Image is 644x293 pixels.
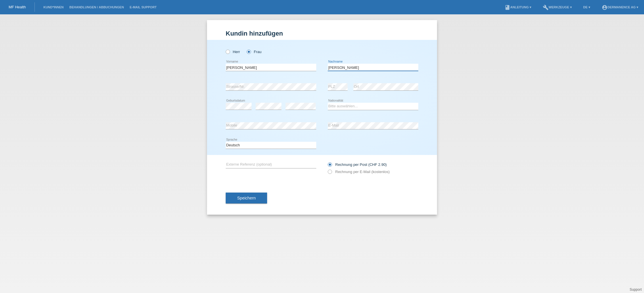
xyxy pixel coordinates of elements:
[247,50,261,54] label: Frau
[226,30,418,37] h1: Kundin hinzufügen
[543,5,549,10] i: build
[226,50,240,54] label: Herr
[505,5,510,10] i: book
[41,5,66,9] a: Kund*innen
[237,196,256,200] span: Speichern
[66,5,127,9] a: Behandlungen / Abbuchungen
[226,50,229,53] input: Herr
[328,170,331,177] input: Rechnung per E-Mail (kostenlos)
[540,5,575,9] a: buildWerkzeuge ▾
[328,170,390,174] label: Rechnung per E-Mail (kostenlos)
[226,193,267,203] button: Speichern
[328,162,331,170] input: Rechnung per Post (CHF 2.90)
[328,162,387,167] label: Rechnung per Post (CHF 2.90)
[502,5,534,9] a: bookAnleitung ▾
[9,5,26,9] a: MF Health
[602,5,607,10] i: account_circle
[630,288,642,292] a: Support
[247,50,250,53] input: Frau
[599,5,641,9] a: account_circleDermanence AG ▾
[127,5,160,9] a: E-Mail Support
[580,5,593,9] a: DE ▾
